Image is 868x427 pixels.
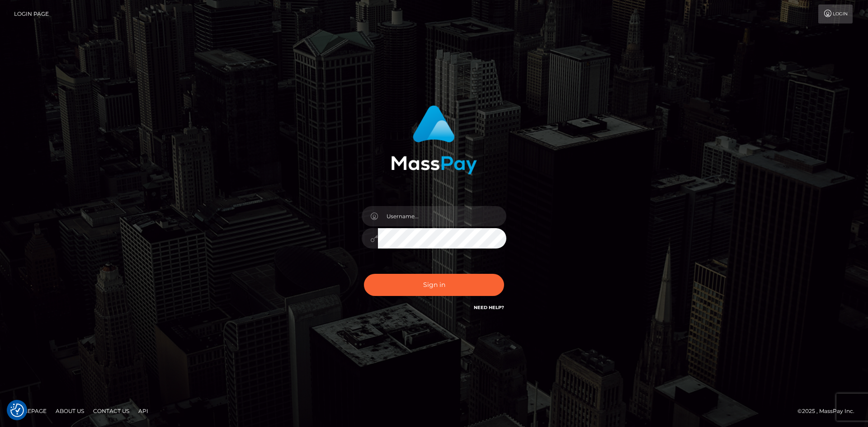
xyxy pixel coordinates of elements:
[90,404,133,418] a: Contact Us
[10,404,24,417] button: Consent Preferences
[378,206,506,226] input: Username...
[52,404,88,418] a: About Us
[10,404,50,418] a: Homepage
[10,404,24,417] img: Revisit consent button
[135,404,152,418] a: API
[474,305,504,310] a: Need Help?
[364,274,504,296] button: Sign in
[391,105,477,174] img: MassPay Login
[797,406,861,416] div: © 2025 , MassPay Inc.
[818,5,853,23] a: Login
[14,5,49,23] a: Login Page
